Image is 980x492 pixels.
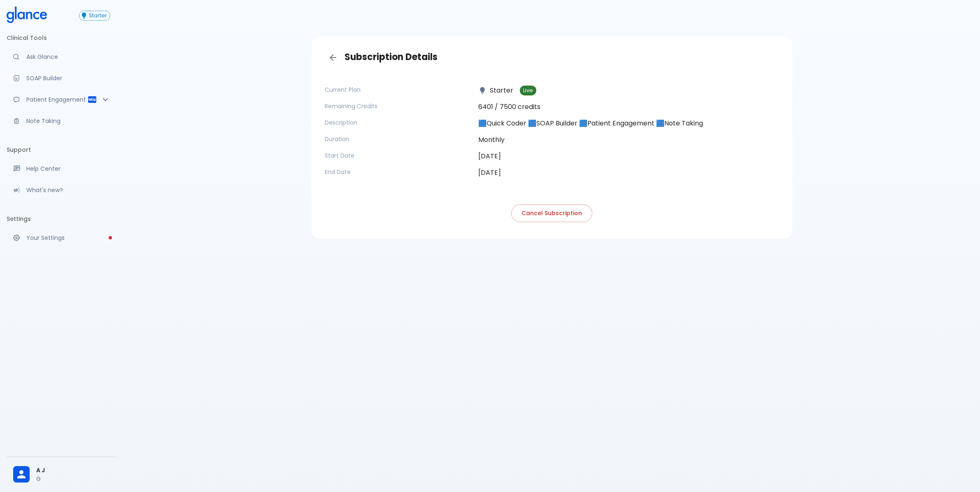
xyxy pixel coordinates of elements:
a: Advanced note-taking [7,112,117,130]
h3: Subscription Details [325,49,779,66]
p: 6401 / 7500 credits [478,102,779,112]
p: End Date [325,168,472,176]
a: Docugen: Compose a clinical documentation in seconds [7,69,117,87]
li: Clinical Tools [7,28,117,48]
span: Starter [86,13,110,19]
li: Support [7,140,117,160]
a: Moramiz: Find ICD10AM codes instantly [7,48,117,66]
p: 🟦Quick Coder 🟦SOAP Builder 🟦Patient Engagement 🟦Note Taking [478,118,779,128]
p: What's new? [26,186,110,194]
button: Starter [79,11,110,21]
p: Monthly [478,135,779,145]
p: Start Date [325,151,472,160]
button: Cancel Subscription [511,204,592,222]
a: Get help from our support team [7,160,117,178]
li: Settings [7,209,117,229]
a: Back [325,49,341,66]
p: Note Taking [26,117,110,125]
time: [DATE] [478,151,501,161]
a: Click to view or change your subscription [79,11,117,21]
p: Patient Engagement [26,95,87,104]
p: Starter [478,86,513,95]
p: Help Center [26,165,110,173]
p: Your Settings [26,234,110,242]
time: [DATE] [478,168,501,177]
span: Live [520,88,536,94]
p: G [36,475,110,483]
p: Current Plan [325,86,472,94]
p: Remaining Credits [325,102,472,110]
p: Ask Glance [26,53,110,61]
p: Description [325,118,472,127]
span: A J [36,466,110,475]
a: Please complete account setup [7,229,117,247]
div: Recent updates and feature releases [7,181,117,199]
div: A JG [7,460,117,489]
div: Patient Reports & Referrals [7,91,117,109]
p: Duration [325,135,472,143]
p: SOAP Builder [26,74,110,82]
